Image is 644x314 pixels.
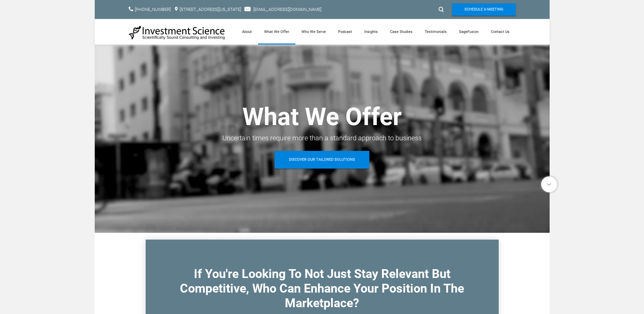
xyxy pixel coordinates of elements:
a: [STREET_ADDRESS][US_STATE]​ [180,7,241,12]
a: About [236,19,258,45]
a: Schedule A Meeting [452,3,516,16]
div: Uncertain times require more than a standard approach to business [129,132,516,144]
a: Case Studies [384,19,419,45]
a: [EMAIL_ADDRESS][DOMAIN_NAME] [253,7,321,12]
a: [PHONE_NUMBER] [135,7,171,12]
span: Schedule A Meeting [464,3,503,16]
strong: What We Offer [242,102,402,131]
a: Discover Our Tailored Solutions [275,151,369,169]
a: Insights [358,19,384,45]
a: Contact Us [485,19,516,45]
a: SageFusion [453,19,485,45]
font: If You're Looking To Not Just Stay Relevant But Competitive, Who Can Enhance Your Position In The... [180,267,464,310]
a: Who We Serve [295,19,332,45]
span: Discover Our Tailored Solutions [289,151,355,169]
a: Podcast [332,19,358,45]
a: What We Offer [258,19,295,45]
img: Investment Science | NYC Consulting Services [129,25,225,40]
a: Testimonials [419,19,453,45]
